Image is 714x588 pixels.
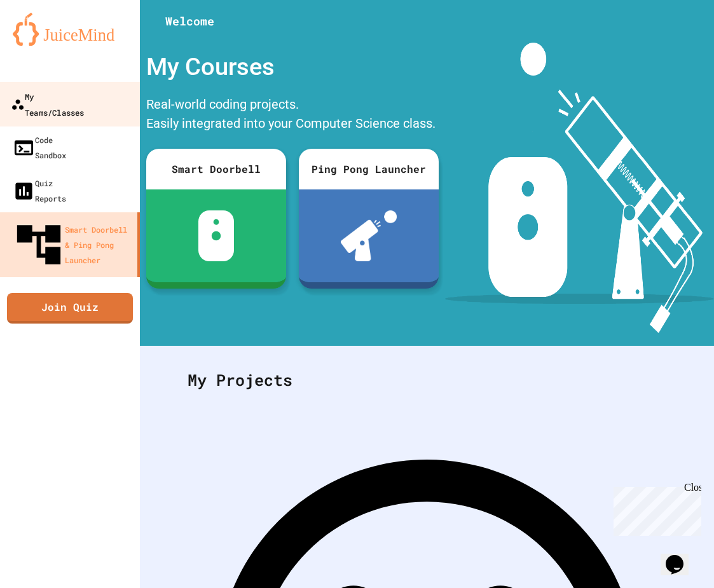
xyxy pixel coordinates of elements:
div: Ping Pong Launcher [299,149,439,189]
iframe: chat widget [661,537,701,575]
img: banner-image-my-projects.png [445,43,714,333]
div: Quiz Reports [13,175,66,206]
a: Join Quiz [7,293,133,324]
img: sdb-white.svg [198,210,235,261]
div: My Teams/Classes [11,88,84,120]
div: Real-world coding projects. Easily integrated into your Computer Science class. [140,92,445,139]
div: Chat with us now!Close [5,5,88,81]
div: My Courses [140,43,445,92]
img: logo-orange.svg [13,13,127,46]
div: Smart Doorbell & Ping Pong Launcher [13,219,132,271]
div: My Projects [175,355,679,405]
div: Code Sandbox [13,132,66,163]
img: ppl-with-ball.png [341,210,397,261]
div: Smart Doorbell [146,149,286,189]
iframe: chat widget [608,482,701,536]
